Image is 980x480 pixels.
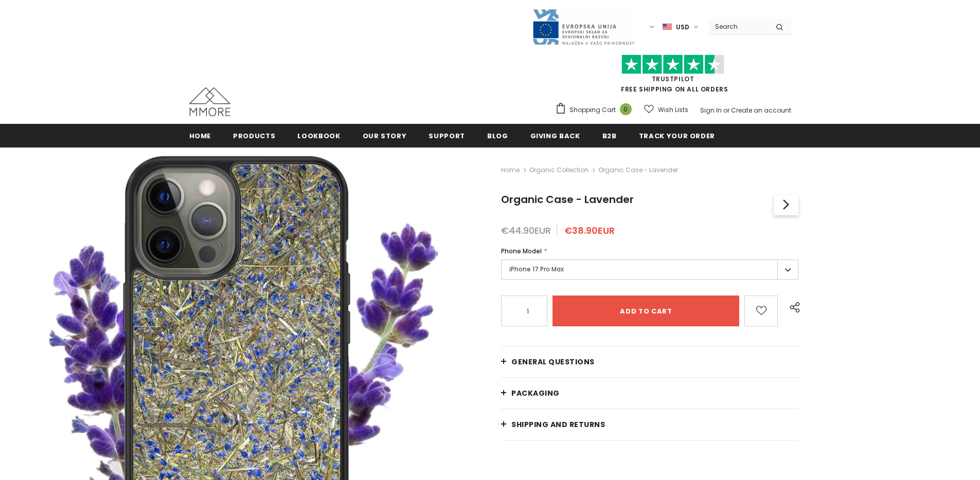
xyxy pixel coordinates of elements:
[700,106,722,115] a: Sign In
[501,224,551,237] span: €44.90EUR
[663,23,672,31] img: USD
[532,8,635,46] img: Javni Razpis
[529,165,589,174] a: Organic Collection
[501,260,798,280] label: iPhone 17 Pro Max
[639,131,715,141] span: Track your order
[723,106,729,115] span: or
[363,131,407,141] span: Our Story
[429,124,465,147] a: support
[189,87,230,116] img: MMORE Cases
[297,124,340,147] a: Lookbook
[487,124,508,147] a: Blog
[569,105,616,115] span: Shopping Cart
[602,131,617,141] span: B2B
[233,131,275,141] span: Products
[501,346,798,377] a: General Questions
[501,378,798,409] a: PACKAGING
[676,22,689,32] span: USD
[189,124,211,147] a: Home
[487,131,508,141] span: Blog
[553,296,739,326] input: Add to cart
[530,131,580,141] span: Giving back
[564,224,615,237] span: €38.90EUR
[501,192,634,207] span: Organic Case - Lavender
[602,124,617,147] a: B2B
[501,164,520,176] a: Home
[555,102,637,118] a: Shopping Cart 0
[644,101,688,119] a: Wish Lists
[555,59,791,94] span: FREE SHIPPING ON ALL ORDERS
[532,22,635,31] a: Javni Razpis
[658,105,688,115] span: Wish Lists
[297,131,340,141] span: Lookbook
[621,54,724,75] img: Trust Pilot Stars
[731,106,791,115] a: Create an account
[598,164,678,176] span: Organic Case - Lavender
[363,124,407,147] a: Our Story
[189,131,211,141] span: Home
[501,247,542,255] span: Phone Model
[501,409,798,440] a: Shipping and returns
[652,75,694,83] a: Trustpilot
[511,388,560,398] span: PACKAGING
[511,419,605,430] span: Shipping and returns
[429,131,465,141] span: support
[620,103,632,115] span: 0
[511,357,595,367] span: General Questions
[530,124,580,147] a: Giving back
[639,124,715,147] a: Track your order
[233,124,275,147] a: Products
[709,19,768,34] input: Search Site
